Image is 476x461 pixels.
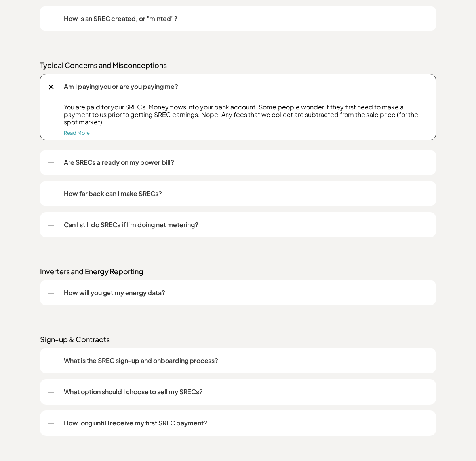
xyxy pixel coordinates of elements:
p: How is an SREC created, or "minted"? [64,14,428,23]
p: What option should I choose to sell my SRECs? [64,387,428,397]
p: Inverters and Energy Reporting [40,267,436,276]
p: How far back can I make SRECs? [64,189,428,198]
p: Can I still do SRECs if I'm doing net metering? [64,220,428,230]
p: You are paid for your SRECs. Money flows into your bank account. Some people wonder if they first... [64,103,428,126]
p: What is the SREC sign-up and onboarding process? [64,356,428,365]
p: How long until I receive my first SREC payment? [64,418,428,428]
p: Am I paying you or are you paying me? [64,82,428,91]
p: How will you get my energy data? [64,288,428,297]
p: Are SRECs already on my power bill? [64,158,428,167]
p: Sign-up & Contracts [40,335,436,344]
a: Read More [64,129,90,135]
p: Typical Concerns and Misconceptions [40,60,436,70]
